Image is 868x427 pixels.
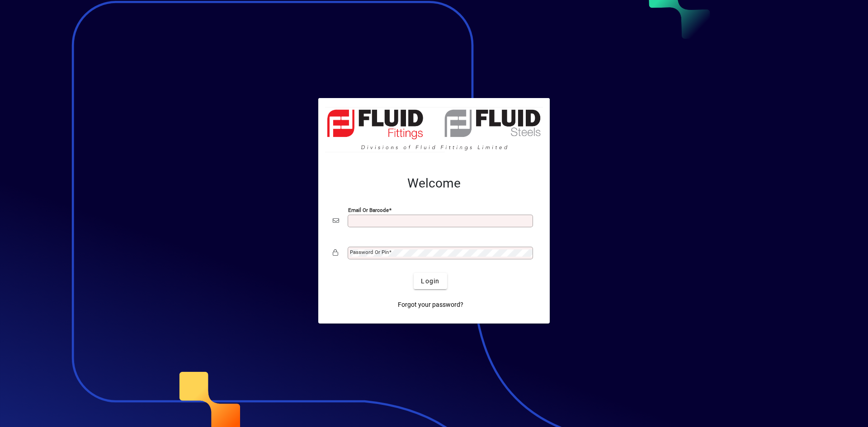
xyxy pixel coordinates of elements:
[394,296,467,313] a: Forgot your password?
[348,207,389,213] mat-label: Email or Barcode
[398,300,463,310] span: Forgot your password?
[333,176,535,191] h2: Welcome
[414,273,447,289] button: Login
[421,277,439,286] span: Login
[350,249,389,255] mat-label: Password or Pin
